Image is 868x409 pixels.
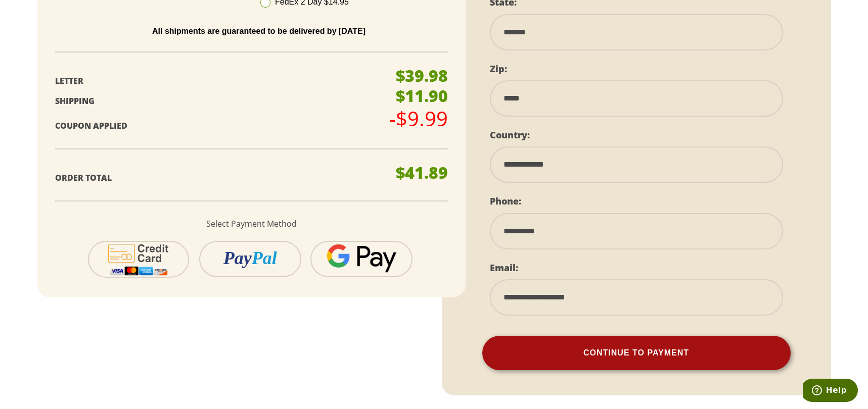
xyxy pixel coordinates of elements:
i: Pal [252,248,277,268]
p: Letter [55,74,380,88]
p: Select Payment Method [55,217,448,231]
p: $41.89 [396,165,448,181]
iframe: Opens a widget where you can find more information [803,379,858,404]
img: cc-icon-2.svg [102,242,176,277]
p: Coupon Applied [55,119,380,133]
label: Phone: [490,195,521,207]
label: Email: [490,262,518,274]
p: -$9.99 [389,109,448,129]
img: googlepay.png [327,244,396,273]
i: Pay [223,248,252,268]
button: Continue To Payment [482,336,791,370]
p: $39.98 [396,68,448,84]
button: PayPal [199,241,301,277]
label: Zip: [490,63,507,75]
p: All shipments are guaranteed to be delivered by [DATE] [63,27,455,36]
p: $11.90 [396,88,448,104]
p: Shipping [55,94,380,109]
p: Order Total [55,171,380,185]
label: Country: [490,129,530,141]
